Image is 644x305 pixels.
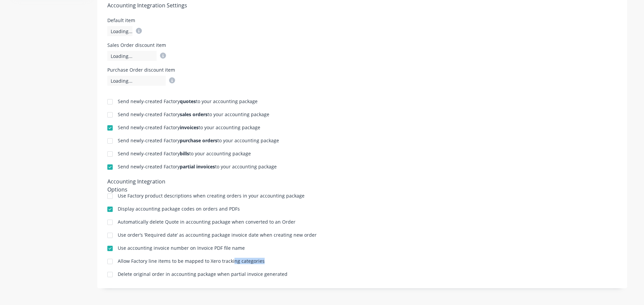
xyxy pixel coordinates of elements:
div: Use Factory product descriptions when creating orders in your accounting package [118,194,305,198]
div: Loading... [107,51,157,61]
div: Loading... [107,76,166,86]
b: partial invoices [180,163,215,170]
div: Use order’s ‘Required date’ as accounting package invoice date when creating new order [118,233,317,237]
div: Send newly-created Factory to your accounting package [118,112,269,117]
div: Loading... [107,26,132,36]
b: quotes [180,98,196,104]
div: Send newly-created Factory to your accounting package [118,151,251,156]
div: Delete original order in accounting package when partial invoice generated [118,272,287,277]
div: Send newly-created Factory to your accounting package [118,138,279,143]
h5: Accounting Integration Settings [107,2,617,9]
div: Use accounting invoice number on Invoice PDF file name [118,246,245,250]
div: Default item [107,18,142,23]
div: Automatically delete Quote in accounting package when converted to an Order [118,220,296,224]
div: Purchase Order discount item [107,68,175,72]
div: Send newly-created Factory to your accounting package [118,99,258,104]
div: Send newly-created Factory to your accounting package [118,125,260,130]
div: Accounting Integration Options [107,177,186,187]
b: purchase orders [180,137,217,144]
b: bills [180,150,189,157]
div: Sales Order discount item [107,43,166,48]
div: Allow Factory line items to be mapped to Xero tracking categories [118,259,265,263]
div: Display accounting package codes on orders and PDFs [118,207,240,211]
b: invoices [180,124,199,131]
div: Send newly-created Factory to your accounting package [118,164,277,169]
b: sales orders [180,111,208,118]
